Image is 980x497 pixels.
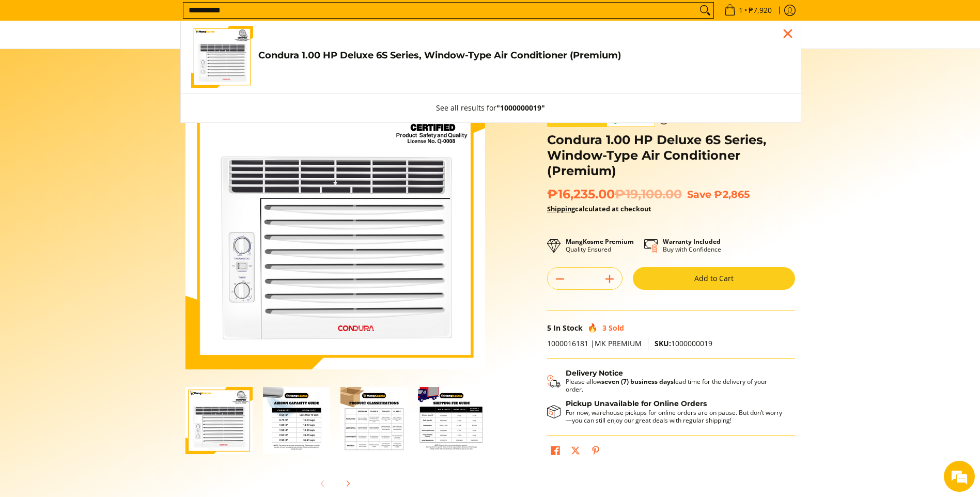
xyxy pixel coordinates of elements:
button: Next [336,472,359,495]
img: Condura 1.00 HP Deluxe 6S Series, Window-Type Air Conditioner (Premium)-3 [340,387,408,454]
span: 1 [737,7,744,14]
textarea: Type your message and hit 'Enter' [5,282,197,318]
strong: "1000000019" [496,103,545,113]
p: Please allow lead time for the delivery of your order. [566,378,785,393]
p: Buy with Confidence [663,238,721,253]
span: 1000016181 |MK PREMIUM [547,338,642,348]
button: Add to Cart [633,267,795,290]
span: • [721,5,775,16]
img: Condura 1.00 HP Deluxe 6S Series, Window-Type Air Conditioner (Premium)-1 [185,387,253,454]
strong: Warranty Included [663,237,721,246]
del: ₱19,100.00 [615,187,682,202]
span: Sold [609,323,624,333]
strong: Delivery Notice [566,368,623,378]
span: ₱2,865 [714,188,750,200]
img: Condura 1.00 HP Deluxe 6S Series, Window-Type Air Conditioner (Premium) [185,70,485,369]
button: See all results for"1000000019" [426,94,555,122]
h1: Condura 1.00 HP Deluxe 6S Series, Window-Type Air Conditioner (Premium) [547,132,795,179]
div: Chat with us now [54,58,174,71]
a: Condura 1.00 HP Deluxe 6S Series, Window-Type Air Conditioner (Premium) Condura 1.00 HP Deluxe 6S... [191,26,790,88]
h4: Condura 1.00 HP Deluxe 6S Series, Window-Type Air Conditioner (Premium) [258,50,790,61]
a: Post on X [568,443,583,461]
span: 3 [602,323,606,333]
button: Search [697,3,713,18]
span: ₱16,235.00 [547,187,682,202]
a: Share on Facebook [548,443,563,461]
strong: seven (7) business days [601,377,674,386]
a: Shipping [547,204,575,213]
span: SKU: [655,338,671,348]
a: Pin on Pinterest [588,443,603,461]
p: For now, warehouse pickups for online orders are on pause. But don’t worry—you can still enjoy ou... [566,409,785,424]
div: Close pop up [780,26,796,41]
span: 5 [547,323,551,333]
p: Quality Ensured [566,238,634,253]
strong: MangKosme Premium [566,237,634,246]
span: 1000000019 [655,338,712,348]
div: Minimize live chat window [169,5,194,30]
strong: Pickup Unavailable for Online Orders [566,399,707,408]
img: mang-kosme-shipping-fee-guide-infographic [418,387,485,454]
span: Save [687,188,711,200]
img: Condura 1.00 HP Deluxe 6S Series, Window-Type Air Conditioner (Premium)-2 [263,387,330,454]
img: Condura 1.00 HP Deluxe 6S Series, Window-Type Air Conditioner (Premium) [191,26,253,88]
span: In Stock [553,323,583,333]
button: Shipping & Delivery [547,369,785,394]
span: ₱7,920 [747,7,773,14]
button: Subtract [548,271,572,287]
button: Add [597,271,622,287]
span: We're online! [60,130,143,235]
strong: calculated at checkout [547,204,651,213]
